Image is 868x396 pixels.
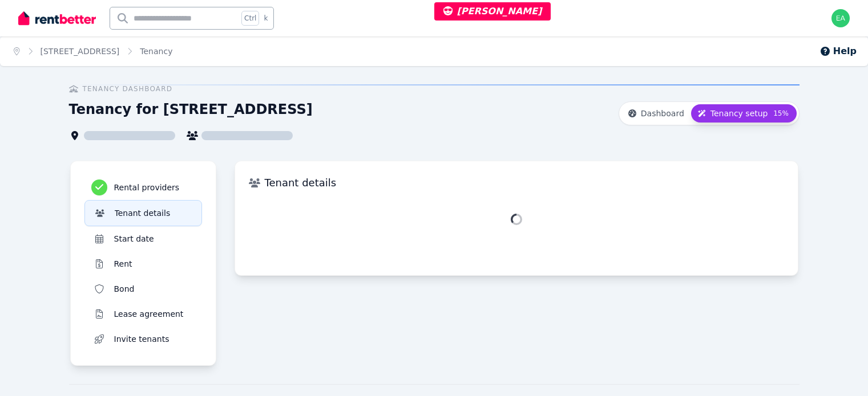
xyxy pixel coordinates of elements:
a: [STREET_ADDRESS] [41,47,120,56]
button: Dashboard [621,104,691,123]
span: Dashboard [641,108,684,119]
h3: Rental providers [114,182,195,193]
h3: Tenant details [265,175,784,191]
img: earl@rentbetter.com.au [831,9,850,27]
button: Start date [84,226,202,251]
button: Tenant details [84,200,202,226]
button: Tenancy setup15% [691,104,797,123]
h3: Invite tenants [114,333,195,345]
span: Tenancy setup [710,108,768,119]
h1: Tenancy for [STREET_ADDRESS] [69,100,313,119]
h3: Rent [114,258,195,270]
button: Rent [84,251,202,276]
span: Ctrl [241,11,259,26]
a: Tenancy [140,47,172,56]
span: Tenancy Dashboard [83,84,173,93]
h3: Start date [114,233,195,244]
span: 15 % [773,109,790,118]
span: [PERSON_NAME] [443,6,542,17]
button: Bond [84,276,202,301]
img: RentBetter [18,10,96,27]
button: Invite tenants [84,326,202,352]
span: k [264,14,268,23]
button: Help [819,44,857,58]
h3: Bond [114,283,195,295]
button: Rental providers [84,175,202,200]
h3: Tenant details [115,207,195,219]
button: Lease agreement [84,301,202,326]
h3: Lease agreement [114,308,195,320]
